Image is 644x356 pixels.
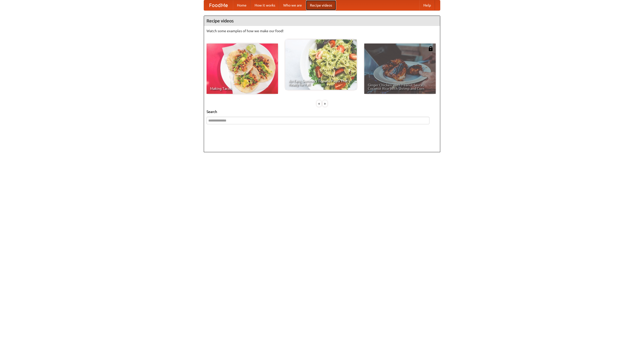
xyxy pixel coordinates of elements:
span: Making Tacos [210,87,274,90]
h5: Search [207,109,437,114]
span: An Easy, Summery Tomato Pasta That's Ready for Fall [289,79,353,86]
a: Home [233,0,251,10]
a: Recipe videos [306,0,336,10]
a: Help [419,0,435,10]
div: « [317,100,321,107]
a: Who we are [279,0,306,10]
p: Watch some examples of how we make our food! [207,28,437,33]
h4: Recipe videos [204,16,440,26]
a: FoodMe [204,0,233,10]
a: How it works [251,0,279,10]
img: 483408.png [428,46,433,51]
a: Making Tacos [207,44,278,94]
a: An Easy, Summery Tomato Pasta That's Ready for Fall [285,39,357,90]
div: » [323,100,327,107]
